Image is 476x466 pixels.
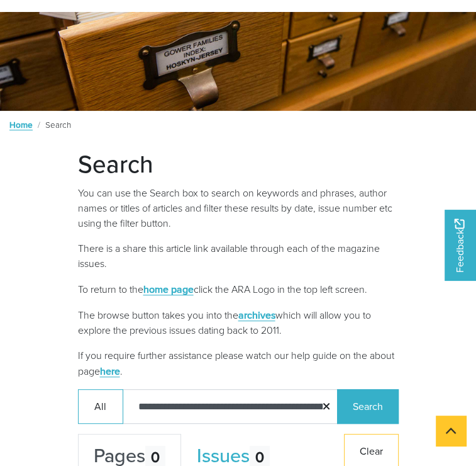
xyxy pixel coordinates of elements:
a: Would you like to provide feedback? [445,210,476,280]
span: Search [45,118,71,131]
a: home page [143,282,194,296]
p: If you require further assistance please watch our help guide on the about page . [78,348,399,379]
input: Enter one or more search terms... [123,389,338,424]
button: Scroll to top [436,416,466,446]
p: To return to the click the ARA Logo in the top left screen. [78,281,399,297]
h1: Search [78,149,399,178]
button: All [78,389,123,424]
p: You can use the Search box to search on keywords and phrases, author names or titles of articles ... [78,186,399,231]
span: Feedback [452,219,467,273]
p: There is a share this article link available through each of the magazine issues. [78,241,399,271]
a: here [100,364,120,378]
a: Home [9,118,33,131]
a: archives [238,308,275,322]
button: Search [337,389,399,424]
p: The browse button takes you into the which will allow you to explore the previous issues dating b... [78,307,399,338]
